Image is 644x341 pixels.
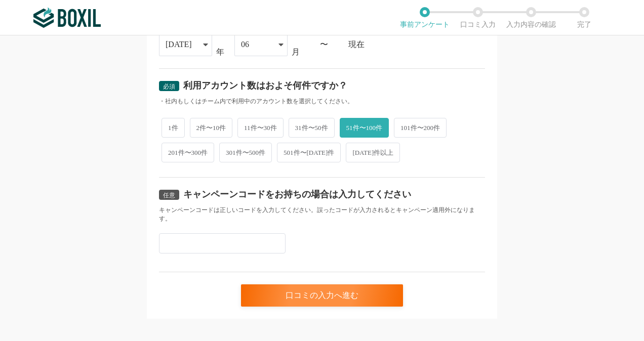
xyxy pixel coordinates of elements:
[219,143,272,162] span: 301件〜500件
[162,118,185,138] span: 1件
[166,33,192,56] div: [DATE]
[162,143,214,162] span: 201件〜300件
[292,48,300,56] div: 月
[163,83,175,90] span: 必須
[216,48,224,56] div: 年
[289,118,335,138] span: 31件〜50件
[346,143,400,162] span: [DATE]件以上
[340,118,389,138] span: 51件〜100件
[277,143,341,162] span: 501件〜[DATE]件
[159,206,485,223] div: キャンペーンコードは正しいコードを入力してください。誤ったコードが入力されるとキャンペーン適用外になります。
[348,40,485,49] div: 現在
[320,40,328,49] div: 〜
[159,97,485,106] div: ・社内もしくはチーム内で利用中のアカウント数を選択してください。
[504,7,557,28] li: 入力内容の確認
[398,7,451,28] li: 事前アンケート
[241,33,249,56] div: 06
[557,7,611,28] li: 完了
[237,118,284,138] span: 11件〜30件
[190,118,233,138] span: 2件〜10件
[33,8,101,28] img: ボクシルSaaS_ロゴ
[163,192,175,199] span: 任意
[394,118,447,138] span: 101件〜200件
[241,284,403,307] div: 口コミの入力へ進む
[183,81,347,90] div: 利用アカウント数はおよそ何件ですか？
[451,7,504,28] li: 口コミ入力
[183,190,411,199] div: キャンペーンコードをお持ちの場合は入力してください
